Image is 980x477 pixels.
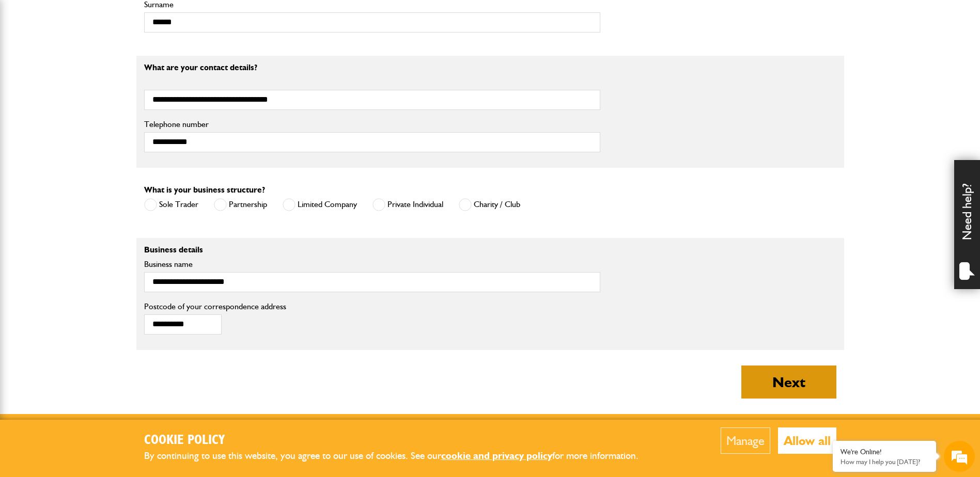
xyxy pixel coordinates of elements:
label: Partnership [214,198,267,211]
img: d_20077148190_company_1631870298795_20077148190 [18,57,43,72]
label: Private Individual [372,198,443,211]
input: Enter your email address [13,126,189,149]
label: What is your business structure? [144,186,265,194]
h2: Cookie Policy [144,433,656,449]
label: Postcode of your correspondence address [144,303,302,311]
p: How may I help you today? [841,458,928,466]
label: Limited Company [283,198,357,211]
button: Next [741,365,836,399]
label: Telephone number [144,120,600,129]
textarea: Type your message and hit 'Enter' [13,187,189,309]
div: Chat with us now [54,58,174,71]
label: Charity / Club [459,198,520,211]
div: Need help? [954,160,980,289]
button: Manage [721,427,770,454]
label: Sole Trader [144,198,198,211]
label: Business name [144,260,600,268]
label: Surname [144,1,600,9]
p: By continuing to use this website, you agree to our use of cookies. See our for more information. [144,448,656,464]
p: Business details [144,246,600,254]
a: cookie and privacy policy [441,450,552,462]
input: Enter your phone number [13,156,189,179]
input: Enter your last name [13,96,189,118]
em: Start Chat [141,318,188,332]
div: We're Online! [841,448,928,456]
div: Minimize live chat window [169,5,194,30]
button: Allow all [778,427,836,454]
p: What are your contact details? [144,63,600,72]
